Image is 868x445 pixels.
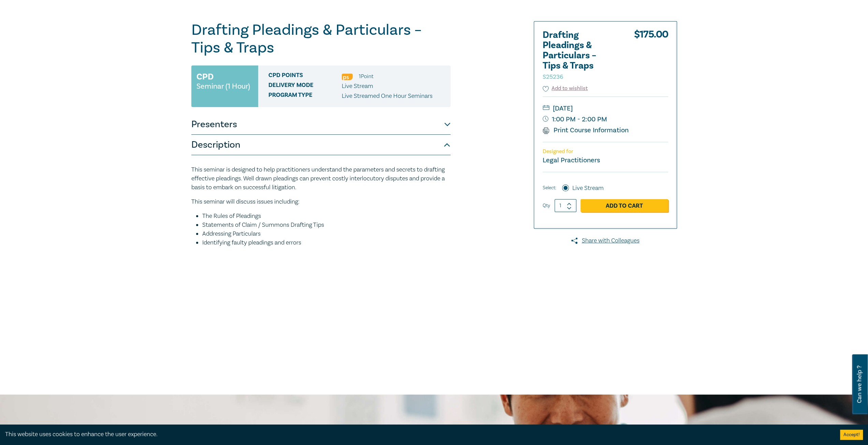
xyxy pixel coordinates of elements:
span: Live Stream [342,82,373,90]
span: CPD Points [268,72,342,81]
span: Program type [268,92,342,101]
button: Description [191,135,451,155]
h1: Drafting Pleadings & Particulars – Tips & Traps [191,21,451,57]
li: 1 Point [359,72,373,81]
a: Print Course Information [543,126,629,135]
button: Add to wishlist [543,85,588,92]
label: Live Stream [572,184,604,193]
small: S25236 [543,73,563,81]
li: Addressing Particulars [202,229,451,238]
li: The Rules of Pleadings [202,212,451,221]
span: Select: [543,184,556,192]
li: Identifying faulty pleadings and errors [202,238,451,247]
p: This seminar is designed to help practitioners understand the parameters and secrets to drafting ... [191,165,451,192]
span: Can we help ? [856,358,863,410]
input: 1 [555,199,576,212]
h3: CPD [196,71,214,83]
div: This website uses cookies to enhance the user experience. [5,430,830,439]
span: Delivery Mode [268,82,342,91]
small: 1:00 PM - 2:00 PM [543,114,668,125]
li: Statements of Claim / Summons Drafting Tips [202,221,451,229]
p: This seminar will discuss issues including: [191,197,451,206]
button: Presenters [191,114,451,135]
button: Accept cookies [840,430,863,440]
label: Qty [543,202,550,209]
a: Share with Colleagues [534,236,677,245]
small: Seminar (1 Hour) [196,83,250,90]
img: Professional Skills [342,74,353,80]
p: Live Streamed One Hour Seminars [342,92,432,101]
small: [DATE] [543,103,668,114]
p: Designed for [543,148,668,155]
h2: Drafting Pleadings & Particulars – Tips & Traps [543,30,618,81]
a: Add to Cart [580,199,668,212]
div: $ 175.00 [634,30,668,85]
small: Legal Practitioners [543,156,600,165]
